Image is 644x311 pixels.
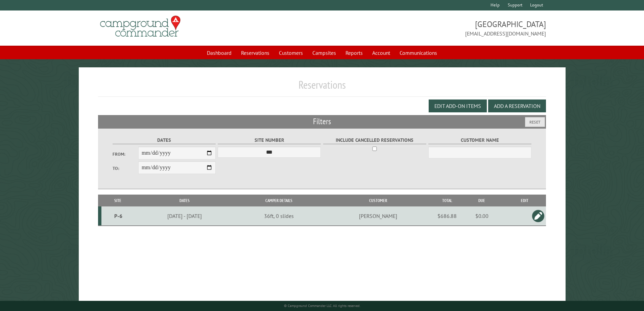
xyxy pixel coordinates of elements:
label: Dates [113,136,216,144]
h2: Filters [98,115,546,128]
a: Communications [396,46,441,59]
th: Dates [134,195,235,206]
label: Customer Name [428,136,531,144]
span: [GEOGRAPHIC_DATA] [EMAIL_ADDRESS][DOMAIN_NAME] [322,19,546,38]
img: Campground Commander [98,13,183,40]
td: $686.88 [434,206,461,226]
a: Reports [341,46,367,59]
small: © Campground Commander LLC. All rights reserved. [284,304,360,308]
a: Customers [275,46,307,59]
a: Account [368,46,394,59]
button: Edit Add-on Items [429,99,487,112]
label: From: [113,151,138,157]
a: Campsites [308,46,340,59]
th: Customer [323,195,433,206]
label: Site Number [218,136,321,144]
a: Reservations [237,46,273,59]
h1: Reservations [98,78,546,97]
th: Site [101,195,134,206]
div: P-6 [104,213,133,219]
th: Total [434,195,461,206]
button: Add a Reservation [488,99,546,112]
label: To: [113,165,138,172]
label: Include Cancelled Reservations [323,136,426,144]
td: 36ft, 0 slides [235,206,323,226]
th: Due [461,195,503,206]
div: [DATE] - [DATE] [135,213,234,219]
a: Dashboard [203,46,236,59]
th: Camper Details [235,195,323,206]
button: Reset [525,117,545,127]
td: $0.00 [461,206,503,226]
th: Edit [503,195,546,206]
td: [PERSON_NAME] [323,206,433,226]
